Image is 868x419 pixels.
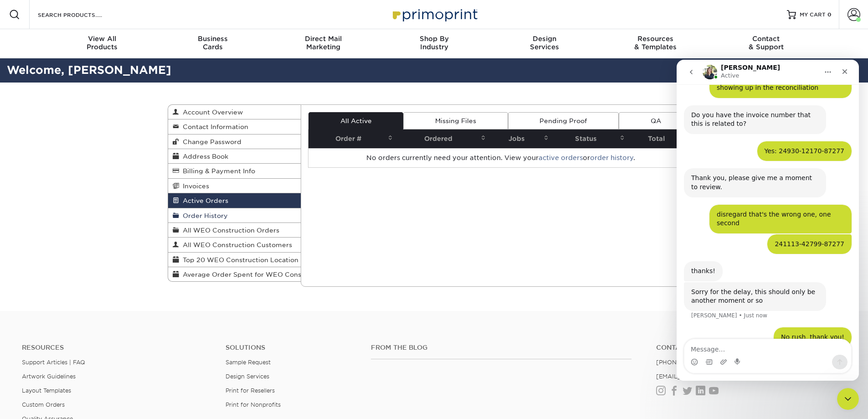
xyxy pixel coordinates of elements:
span: Contact Information [179,123,248,130]
a: Contact& Support [711,29,822,58]
a: View AllProducts [47,29,158,58]
a: [EMAIL_ADDRESS][DOMAIN_NAME] [656,373,765,380]
h4: From the Blog [371,344,632,352]
a: Sample Request [226,359,271,366]
a: QA [619,112,693,129]
a: Design Services [226,373,269,380]
a: Change Password [168,134,301,149]
iframe: Intercom live chat [837,388,859,410]
h4: Resources [22,344,212,352]
th: Status [551,129,627,148]
span: Top 20 WEO Construction Location Order [179,256,320,264]
span: Invoices [179,182,209,190]
a: Pending Proof [508,112,619,129]
span: Order History [179,212,228,219]
a: DesignServices [489,29,600,58]
div: Industry [379,35,489,51]
a: All Active [308,112,403,129]
span: Business [157,35,268,43]
th: Ordered [395,129,488,148]
a: BusinessCards [157,29,268,58]
span: Account Overview [179,109,243,116]
a: Active Orders [168,193,301,208]
a: Support Articles | FAQ [22,359,85,366]
span: Average Order Spent for WEO Construction [179,271,327,278]
a: All WEO Construction Orders [168,223,301,238]
span: Change Password [179,138,241,145]
a: active orders [539,154,583,161]
a: Print for Resellers [226,387,275,394]
span: Resources [600,35,711,43]
span: Billing & Payment Info [179,167,255,175]
div: Marketing [268,35,379,51]
a: Top 20 WEO Construction Location Order [168,253,301,267]
a: Order History [168,208,301,223]
div: Cards [157,35,268,51]
span: 0 [827,11,832,18]
th: Order # [308,129,395,148]
div: Services [489,35,600,51]
input: SEARCH PRODUCTS..... [37,9,126,20]
a: Average Order Spent for WEO Construction [168,267,301,281]
div: & Templates [600,35,711,51]
a: Missing Files [403,112,508,129]
span: All WEO Construction Orders [179,227,279,234]
span: View All [47,35,158,43]
h4: Solutions [226,344,357,352]
span: Address Book [179,153,228,160]
span: Design [489,35,600,43]
a: All WEO Construction Customers [168,238,301,252]
a: Direct MailMarketing [268,29,379,58]
img: Primoprint [389,5,480,24]
span: All WEO Construction Customers [179,241,292,248]
span: Shop By [379,35,489,43]
a: Contact [656,344,846,352]
th: Total [627,129,693,148]
a: Billing & Payment Info [168,164,301,178]
th: Jobs [488,129,551,148]
div: Products [47,35,158,51]
a: Invoices [168,179,301,193]
a: order history [590,154,633,161]
td: No orders currently need your attention. View your or . [308,148,693,167]
span: MY CART [800,11,826,19]
a: Contact Information [168,119,301,134]
a: Resources& Templates [600,29,711,58]
iframe: Google Customer Reviews [2,391,77,416]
